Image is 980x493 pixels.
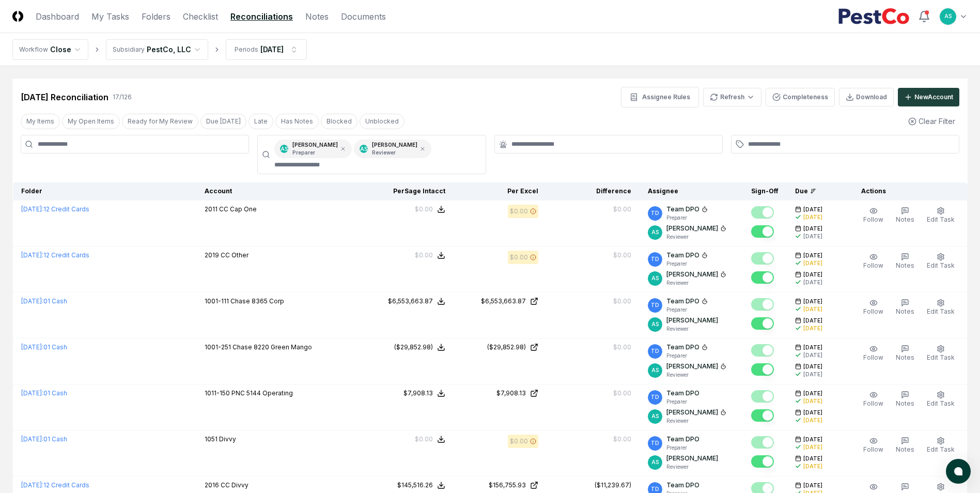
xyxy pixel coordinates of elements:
[341,10,386,23] a: Documents
[944,12,952,20] span: AS
[861,205,885,226] button: Follow
[651,439,659,447] span: TD
[803,455,822,463] span: [DATE]
[914,93,953,102] div: New Account
[651,485,659,493] span: TD
[651,458,659,466] span: AS
[927,215,955,223] span: Edit Task
[275,114,319,129] button: Has Notes
[751,455,774,468] button: Mark complete
[21,297,43,305] span: [DATE] :
[205,187,352,196] div: Account
[62,114,120,129] button: My Open Items
[666,444,699,452] p: Preparer
[751,436,774,449] button: Mark complete
[595,481,631,490] div: ($11,239.67)
[21,435,43,443] span: [DATE] :
[751,252,774,265] button: Mark complete
[666,260,708,268] p: Preparer
[925,343,957,364] button: Edit Task
[640,182,743,201] th: Assignee
[666,481,699,490] p: Team DPO
[666,454,718,463] p: [PERSON_NAME]
[21,251,89,259] a: [DATE]:12 Credit Cards
[666,343,699,352] p: Team DPO
[666,316,718,325] p: [PERSON_NAME]
[666,306,708,314] p: Preparer
[205,435,217,443] span: 1051
[21,205,43,213] span: [DATE] :
[415,251,433,260] div: $0.00
[894,205,916,226] button: Notes
[205,343,231,351] span: 1001-251
[651,301,659,309] span: TD
[927,261,955,269] span: Edit Task
[803,317,822,325] span: [DATE]
[651,412,659,420] span: AS
[803,305,822,313] div: [DATE]
[803,363,822,371] span: [DATE]
[415,435,445,444] button: $0.00
[904,112,959,131] button: Clear Filter
[510,437,528,446] div: $0.00
[666,297,699,306] p: Team DPO
[896,215,914,223] span: Notes
[861,389,885,410] button: Follow
[666,325,718,333] p: Reviewer
[803,259,822,267] div: [DATE]
[946,459,971,484] button: atlas-launcher
[751,344,774,357] button: Mark complete
[613,343,631,352] div: $0.00
[925,205,957,226] button: Edit Task
[803,390,822,397] span: [DATE]
[925,297,957,318] button: Edit Task
[666,371,726,379] p: Reviewer
[36,10,79,23] a: Dashboard
[896,353,914,361] span: Notes
[803,409,822,417] span: [DATE]
[651,228,659,236] span: AS
[226,39,307,60] button: Periods[DATE]
[927,307,955,315] span: Edit Task
[803,206,822,213] span: [DATE]
[388,297,433,306] div: $6,553,663.87
[863,215,883,223] span: Follow
[21,114,60,129] button: My Items
[122,114,198,129] button: Ready for My Review
[205,205,217,213] span: 2011
[666,417,726,425] p: Reviewer
[927,353,955,361] span: Edit Task
[861,251,885,272] button: Follow
[666,224,718,233] p: [PERSON_NAME]
[613,389,631,398] div: $0.00
[803,344,822,351] span: [DATE]
[510,253,528,262] div: $0.00
[703,88,761,106] button: Refresh
[894,251,916,272] button: Notes
[388,297,445,306] button: $6,553,663.87
[896,445,914,453] span: Notes
[838,8,910,25] img: PestCo logo
[232,343,312,351] span: Chase 8220 Green Mango
[803,325,822,332] div: [DATE]
[397,481,433,490] div: $145,516.26
[205,251,219,259] span: 2019
[894,343,916,364] button: Notes
[415,435,433,444] div: $0.00
[666,362,718,371] p: [PERSON_NAME]
[454,182,547,201] th: Per Excel
[666,352,708,360] p: Preparer
[651,274,659,282] span: AS
[651,320,659,328] span: AS
[651,209,659,217] span: TD
[230,297,284,305] span: Chase 8365 Corp
[751,225,774,238] button: Mark complete
[292,149,338,157] p: Preparer
[896,307,914,315] span: Notes
[415,251,445,260] button: $0.00
[21,481,89,489] a: [DATE]:12 Credit Cards
[927,445,955,453] span: Edit Task
[205,481,219,489] span: 2016
[260,44,284,55] div: [DATE]
[281,145,288,153] span: AS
